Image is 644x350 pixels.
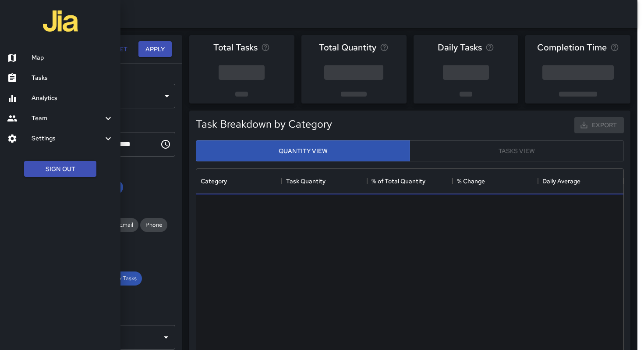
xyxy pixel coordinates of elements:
h6: Map [32,53,113,63]
h6: Tasks [32,73,113,83]
button: Sign Out [24,161,96,177]
h6: Analytics [32,93,113,103]
h6: Team [32,114,103,123]
img: jia-logo [43,4,78,39]
h6: Settings [32,134,103,143]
